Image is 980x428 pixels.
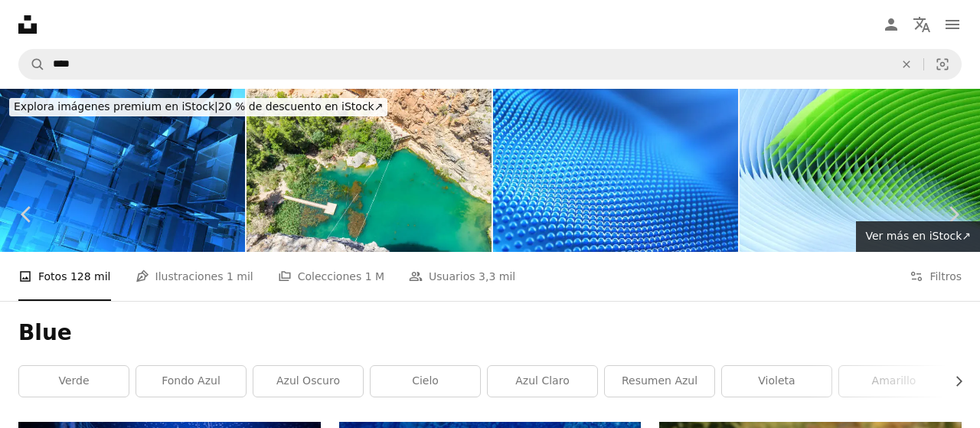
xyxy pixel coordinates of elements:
[14,100,383,113] span: 20 % de descuento en iStock ↗
[371,366,480,397] a: cielo
[18,319,962,347] h1: Blue
[18,49,962,80] form: Encuentra imágenes en todo el sitio
[945,366,962,397] button: desplazar lista a la derecha
[605,366,714,397] a: Resumen azul
[19,50,45,79] button: Buscar en Unsplash
[924,50,961,79] button: Búsqueda visual
[247,89,492,252] img: Vista aérea sobre el lago turquesa (Charco Azul) en Chulilla
[722,366,831,397] a: violeta
[926,141,980,288] a: Siguiente
[906,9,937,40] button: Idioma
[890,50,923,79] button: Borrar
[493,89,738,252] img: Fondo de superficie abstracta (azul)
[18,15,37,34] a: Inicio — Unsplash
[409,252,515,301] a: Usuarios 3,3 mil
[278,252,384,301] a: Colecciones 1 M
[136,252,253,301] a: Ilustraciones 1 mil
[839,366,949,397] a: amarillo
[488,366,597,397] a: azul claro
[856,221,980,252] a: Ver más en iStock↗
[227,268,253,285] span: 1 mil
[365,268,384,285] span: 1 M
[136,366,246,397] a: fondo azul
[479,268,515,285] span: 3,3 mil
[19,366,129,397] a: verde
[253,366,363,397] a: azul oscuro
[865,230,971,242] span: Ver más en iStock ↗
[937,9,968,40] button: Menú
[910,252,962,301] button: Filtros
[14,100,218,113] span: Explora imágenes premium en iStock |
[876,9,906,40] a: Iniciar sesión / Registrarse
